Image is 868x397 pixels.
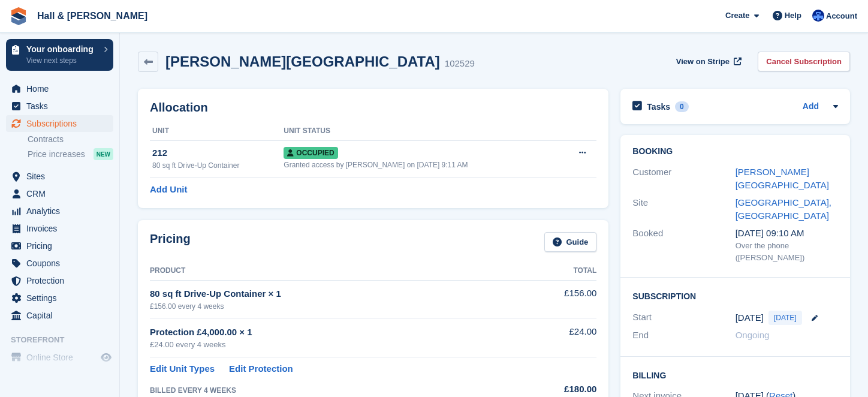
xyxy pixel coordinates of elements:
div: Protection £4,000.00 × 1 [150,326,514,339]
span: Price increases [28,149,85,160]
span: Tasks [26,98,98,115]
div: Start [632,311,735,325]
div: NEW [94,148,113,160]
span: Sites [26,168,98,185]
div: Over the phone ([PERSON_NAME]) [736,240,838,263]
span: Settings [26,290,98,306]
span: Capital [26,307,98,324]
div: 80 sq ft Drive-Up Container [152,160,284,171]
span: Analytics [26,203,98,219]
a: menu [6,168,113,185]
span: Coupons [26,255,98,272]
h2: Allocation [150,101,596,115]
span: Ongoing [736,330,770,340]
a: Cancel Subscription [758,52,850,71]
div: End [632,329,735,342]
a: menu [6,98,113,115]
a: menu [6,290,113,306]
a: Price increases NEW [28,148,113,161]
p: Your onboarding [26,45,98,53]
a: menu [6,220,113,237]
div: BILLED EVERY 4 WEEKS [150,385,514,396]
a: menu [6,237,113,254]
a: menu [6,255,113,272]
span: CRM [26,185,98,202]
div: [DATE] 09:10 AM [736,227,838,240]
a: [GEOGRAPHIC_DATA], [GEOGRAPHIC_DATA] [736,197,831,221]
h2: Booking [632,147,838,157]
td: £24.00 [514,318,596,357]
span: Online Store [26,349,98,366]
a: menu [6,307,113,324]
div: Site [632,196,735,223]
th: Total [514,261,596,281]
span: Occupied [284,147,337,159]
a: Add [803,100,819,114]
a: Edit Protection [229,362,293,376]
div: 0 [675,101,689,112]
a: menu [6,185,113,202]
div: 80 sq ft Drive-Up Container × 1 [150,287,514,301]
div: £180.00 [514,383,596,396]
span: Create [725,10,749,22]
a: Hall & [PERSON_NAME] [32,6,152,26]
a: Guide [544,232,597,252]
p: View next steps [26,55,98,66]
th: Unit Status [284,122,559,141]
td: £156.00 [514,280,596,318]
div: Granted access by [PERSON_NAME] on [DATE] 9:11 AM [284,160,559,170]
div: £24.00 every 4 weeks [150,339,514,351]
h2: Billing [632,369,838,381]
a: Edit Unit Types [150,362,215,376]
th: Unit [150,122,284,141]
a: View on Stripe [671,52,744,71]
h2: Subscription [632,290,838,302]
span: Invoices [26,220,98,237]
h2: [PERSON_NAME][GEOGRAPHIC_DATA] [165,53,440,70]
span: Storefront [11,334,119,346]
span: Home [26,80,98,97]
h2: Pricing [150,232,191,252]
span: Help [785,10,801,22]
div: Booked [632,227,735,264]
span: Pricing [26,237,98,254]
span: [DATE] [768,311,802,325]
a: menu [6,349,113,366]
div: Customer [632,166,735,193]
a: Contracts [28,134,113,145]
span: Account [826,10,857,22]
span: View on Stripe [676,56,730,68]
a: Preview store [99,350,113,365]
a: menu [6,80,113,97]
time: 2025-08-20 00:00:00 UTC [736,311,764,325]
div: £156.00 every 4 weeks [150,301,514,312]
img: Claire Banham [812,10,824,22]
span: Subscriptions [26,115,98,132]
th: Product [150,261,514,281]
img: stora-icon-8386f47178a22dfd0bd8f6a31ec36ba5ce8667c1dd55bd0f319d3a0aa187defe.svg [10,7,28,25]
a: menu [6,203,113,219]
div: 212 [152,146,284,160]
a: Add Unit [150,183,187,197]
a: [PERSON_NAME][GEOGRAPHIC_DATA] [736,167,829,191]
div: 102529 [445,57,475,71]
a: menu [6,272,113,289]
span: Protection [26,272,98,289]
a: menu [6,115,113,132]
h2: Tasks [647,101,670,112]
a: Your onboarding View next steps [6,39,113,71]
